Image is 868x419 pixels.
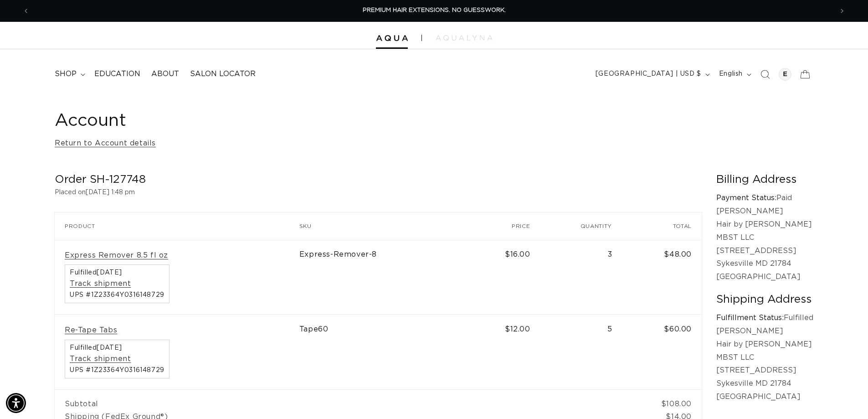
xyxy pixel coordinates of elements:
[716,194,776,202] strong: Payment Status:
[299,212,471,240] th: SKU
[590,66,714,83] button: [GEOGRAPHIC_DATA] | USD $
[55,173,702,187] h2: Order SH-127748
[65,251,168,260] a: Express Remover 8.5 fl oz
[55,389,622,410] td: Subtotal
[716,191,813,205] p: Paid
[94,69,140,79] span: Education
[716,314,784,321] strong: Fulfillment Status:
[505,326,530,333] span: $12.00
[436,35,493,41] img: aqualyna.com
[299,240,471,315] td: Express-Remover-8
[55,69,77,79] span: shop
[596,69,701,79] span: [GEOGRAPHIC_DATA] | USD $
[622,389,702,410] td: $108.00
[70,345,164,351] span: Fulfilled
[6,393,26,413] div: Accessibility Menu
[86,189,135,196] time: [DATE] 1:48 pm
[299,315,471,389] td: Tape60
[716,311,813,325] p: Fulfilled
[716,205,813,284] p: [PERSON_NAME] Hair by [PERSON_NAME] MBST LLC [STREET_ADDRESS] Sykesville MD 21784 [GEOGRAPHIC_DATA]
[376,35,408,41] img: Aqua Hair Extensions
[540,212,622,240] th: Quantity
[540,240,622,315] td: 3
[714,66,755,83] button: English
[151,69,179,79] span: About
[540,315,622,389] td: 5
[719,69,743,79] span: English
[65,326,117,335] a: Re-Tape Tabs
[70,279,131,289] a: Track shipment
[70,367,164,373] span: UPS #1Z23364Y0316148729
[622,212,702,240] th: Total
[55,110,813,132] h1: Account
[716,173,813,187] h2: Billing Address
[89,64,146,84] a: Education
[49,64,89,84] summary: shop
[716,293,813,307] h2: Shipping Address
[622,315,702,389] td: $60.00
[16,2,36,20] button: Previous announcement
[190,69,256,79] span: Salon Locator
[185,64,261,84] a: Salon Locator
[55,137,156,150] a: Return to Account details
[622,240,702,315] td: $48.00
[97,345,122,351] time: [DATE]
[505,251,530,258] span: $16.00
[70,269,164,276] span: Fulfilled
[716,325,813,403] p: [PERSON_NAME] Hair by [PERSON_NAME] MBST LLC [STREET_ADDRESS] Sykesville MD 21784 [GEOGRAPHIC_DATA]
[55,187,702,198] p: Placed on
[363,7,506,13] span: PREMIUM HAIR EXTENSIONS. NO GUESSWORK.
[97,269,122,276] time: [DATE]
[146,64,185,84] a: About
[755,64,775,84] summary: Search
[471,212,540,240] th: Price
[55,212,299,240] th: Product
[832,2,852,20] button: Next announcement
[70,292,164,298] span: UPS #1Z23364Y0316148729
[70,354,131,364] a: Track shipment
